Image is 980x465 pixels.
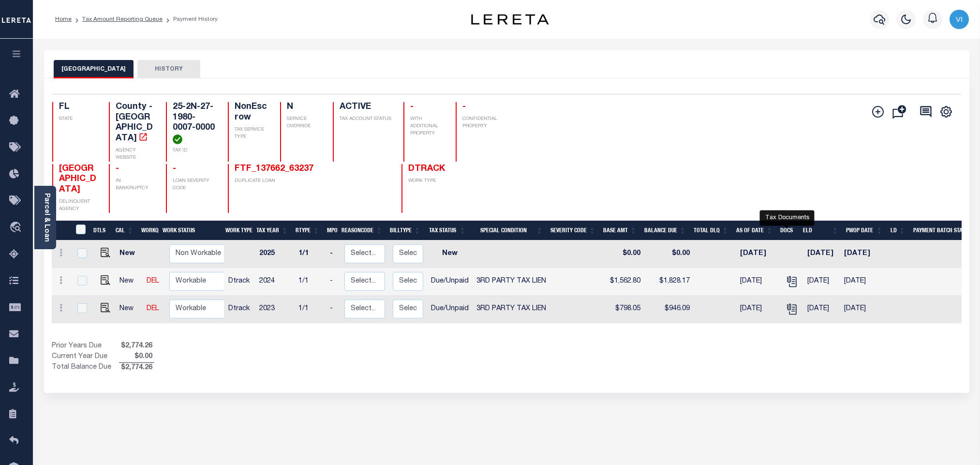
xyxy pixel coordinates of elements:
th: ReasonCode: activate to sort column ascending [338,221,386,240]
img: svg+xml;base64,PHN2ZyB4bWxucz0iaHR0cDovL3d3dy53My5vcmcvMjAwMC9zdmciIHBvaW50ZXItZXZlbnRzPSJub25lIi... [950,10,969,29]
th: WorkQ [137,221,159,240]
td: $798.05 [603,296,644,323]
span: $2,774.26 [119,341,154,352]
p: WORK TYPE [408,178,447,185]
span: 3RD PARTY TAX LIEN [476,278,546,285]
td: New [116,296,143,323]
th: LD: activate to sort column ascending [887,221,909,240]
span: - [173,165,176,173]
td: - [326,296,341,323]
td: 2025 [255,240,295,268]
span: DTRACK [408,165,445,173]
p: CONFIDENTIAL PROPERTY [462,116,501,130]
button: [GEOGRAPHIC_DATA] [54,60,134,78]
th: Work Type [222,221,252,240]
span: - [116,165,119,173]
th: &nbsp; [70,221,90,240]
a: FTF_137662_63237 [235,165,313,173]
p: SERVICE OVERRIDE [287,116,321,130]
td: [DATE] [736,296,780,323]
th: DTLS [89,221,112,240]
th: Balance Due: activate to sort column ascending [640,221,690,240]
th: Tax Year: activate to sort column ascending [252,221,292,240]
td: [DATE] [803,296,840,323]
a: Home [55,16,72,22]
th: PWOP Date: activate to sort column ascending [842,221,887,240]
div: Tax Documents [760,210,815,225]
p: DUPLICATE LOAN [235,178,319,185]
th: Special Condition: activate to sort column ascending [470,221,547,240]
li: Payment History [163,15,218,24]
th: CAL: activate to sort column ascending [112,221,137,240]
p: IN BANKRUPTCY [116,178,154,192]
td: Current Year Due [52,352,119,362]
a: Tax Amount Reporting Queue [82,16,163,22]
td: Prior Years Due [52,341,119,352]
td: [DATE] [736,240,780,268]
td: $0.00 [603,240,644,268]
h4: ACTIVE [340,102,392,113]
th: Work Status [159,221,224,240]
th: Base Amt: activate to sort column ascending [599,221,640,240]
td: - [326,268,341,296]
th: Total DLQ: activate to sort column ascending [690,221,732,240]
td: Dtrack [224,296,255,323]
td: Due/Unpaid [427,268,473,296]
a: DEL [147,278,159,285]
td: [DATE] [803,240,840,268]
td: [DATE] [840,296,884,323]
th: ELD: activate to sort column ascending [799,221,842,240]
td: 1/1 [295,296,326,323]
th: RType: activate to sort column ascending [292,221,323,240]
h4: N [287,102,321,113]
a: Parcel & Loan [43,193,50,242]
h4: NonEscrow [235,102,269,123]
p: LOAN SEVERITY CODE [173,178,216,192]
h4: 25-2N-27-1980-0007-0000 [173,102,216,144]
h4: FL [59,102,98,113]
p: TAX SERVICE TYPE [235,126,269,141]
p: TAX ID [173,147,216,154]
p: AGENCY WEBSITE [116,147,154,162]
span: $0.00 [119,352,154,362]
span: - [410,103,414,111]
td: [DATE] [840,268,884,296]
td: $0.00 [644,240,694,268]
p: WITH ADDITIONAL PROPERTY [410,116,445,137]
th: BillType: activate to sort column ascending [386,221,424,240]
td: New [116,268,143,296]
td: [DATE] [803,268,840,296]
button: HISTORY [137,60,200,78]
a: DEL [147,305,159,312]
td: New [427,240,473,268]
td: $1,828.17 [644,268,694,296]
th: Severity Code: activate to sort column ascending [547,221,599,240]
td: $946.09 [644,296,694,323]
td: 2024 [255,268,295,296]
span: [GEOGRAPHIC_DATA] [59,165,96,194]
td: Total Balance Due [52,362,119,373]
h4: County - [GEOGRAPHIC_DATA] [116,102,154,144]
td: [DATE] [736,268,780,296]
td: Dtrack [224,268,255,296]
td: $1,562.80 [603,268,644,296]
p: DELINQUENT AGENCY [59,198,98,213]
th: Tax Status: activate to sort column ascending [424,221,470,240]
th: MPO [323,221,338,240]
th: Docs [776,221,799,240]
i: travel_explore [9,222,25,234]
th: As of Date: activate to sort column ascending [732,221,777,240]
p: TAX ACCOUNT STATUS [340,116,392,123]
td: [DATE] [840,240,884,268]
td: Due/Unpaid [427,296,473,323]
td: 1/1 [295,268,326,296]
td: 1/1 [295,240,326,268]
img: logo-dark.svg [471,14,549,25]
p: STATE [59,116,98,123]
span: - [462,103,466,111]
span: 3RD PARTY TAX LIEN [476,305,546,312]
td: 2023 [255,296,295,323]
th: &nbsp;&nbsp;&nbsp;&nbsp;&nbsp;&nbsp;&nbsp;&nbsp;&nbsp;&nbsp; [52,221,70,240]
td: - [326,240,341,268]
span: $2,774.26 [119,363,154,374]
